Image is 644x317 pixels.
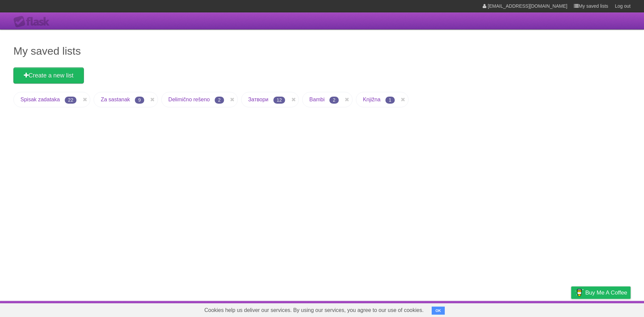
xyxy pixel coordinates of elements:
[385,97,395,104] span: 1
[329,97,339,104] span: 2
[13,43,631,59] h1: My saved lists
[13,67,84,84] a: Create a new list
[575,287,584,298] img: Buy me a coffee
[65,97,77,104] span: 22
[309,97,324,102] a: Bambi
[20,97,60,102] a: Spisak zadataka
[585,287,627,299] span: Buy me a coffee
[432,307,445,315] button: OK
[198,304,430,317] span: Cookies help us deliver our services. By using our services, you agree to our use of cookies.
[135,97,144,104] span: 9
[248,97,269,102] a: Затвори
[571,286,631,299] a: Buy me a coffee
[168,97,210,102] a: Delimično rešeno
[101,97,130,102] a: Za sastanak
[504,303,531,315] a: Developers
[215,97,224,104] span: 2
[273,97,285,104] span: 12
[363,97,380,102] a: Knjižna
[482,303,496,315] a: About
[588,303,631,315] a: Suggest a feature
[562,303,580,315] a: Privacy
[540,303,554,315] a: Terms
[13,16,54,28] div: Flask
